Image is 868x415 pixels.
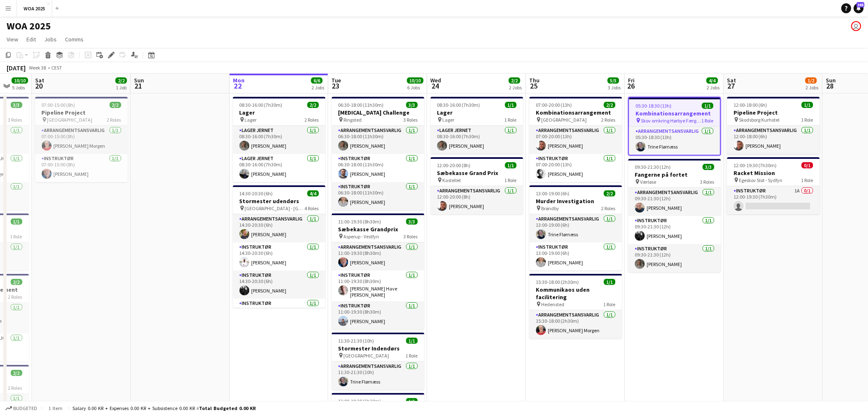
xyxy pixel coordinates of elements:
[431,157,523,214] app-job-card: 12:00-20:00 (8h)1/1Sæbekasse Grand Prix Kastellet1 RoleArrangementsansvarlig1/112:00-20:00 (8h)[P...
[806,77,817,84] span: 1/2
[338,398,381,404] span: 13:00-19:30 (6h30m)
[344,353,389,359] span: [GEOGRAPHIC_DATA]
[530,185,622,271] div: 13:00-19:00 (6h)2/2Murder Investigation Brøndby2 RolesArrangementsansvarlig1/113:00-19:00 (6h)Tri...
[431,97,523,154] app-job-card: 08:30-16:00 (7h30m)1/1Lager Lager1 RoleLager Jernet1/108:30-16:00 (7h30m)[PERSON_NAME]
[332,154,424,182] app-card-role: Instruktør1/106:30-18:00 (11h30m)[PERSON_NAME]
[825,81,836,91] span: 28
[233,299,326,327] app-card-role: Instruktør1/114:30-20:30 (6h)
[505,102,517,108] span: 1/1
[628,77,635,84] span: Fri
[332,126,424,154] app-card-role: Arrangementsansvarlig1/106:30-18:00 (11h30m)[PERSON_NAME]
[233,109,326,116] h3: Lager
[726,81,736,91] span: 27
[703,164,715,170] span: 3/3
[41,34,60,45] a: Jobs
[536,102,572,108] span: 07:00-20:00 (13h)
[727,126,820,154] app-card-role: Arrangementsansvarlig1/112:00-18:00 (6h)[PERSON_NAME]
[11,279,22,285] span: 2/2
[628,171,721,178] h3: Fangerne på fortet
[406,338,418,344] span: 1/1
[640,179,657,185] span: Værløse
[34,81,44,91] span: 20
[307,190,319,197] span: 4/4
[628,244,721,272] app-card-role: Instruktør1/109:30-21:30 (12h)[PERSON_NAME]
[110,102,121,108] span: 2/2
[406,218,418,225] span: 3/3
[332,77,341,84] span: Tue
[7,20,51,32] h1: WOA 2025
[528,81,540,91] span: 25
[233,197,326,205] h3: Stormester udendørs
[115,77,127,84] span: 2/2
[443,117,455,123] span: Lager
[536,190,570,197] span: 13:00-19:00 (6h)
[851,21,861,31] app-user-avatar: Drift Drift
[17,0,52,17] button: WOA 2025
[240,190,273,197] span: 14:30-20:30 (6h)
[530,97,622,182] app-job-card: 07:00-20:00 (13h)2/2Kombinationsarrangement [GEOGRAPHIC_DATA]2 RolesArrangementsansvarlig1/107:00...
[629,127,720,155] app-card-role: Arrangementsansvarlig1/105:30-18:30 (13h)Trine Flørnæss
[332,333,424,390] app-job-card: 11:30-21:30 (10h)1/1Stormester Indendørs [GEOGRAPHIC_DATA]1 RoleArrangementsansvarlig1/111:30-21:...
[635,164,671,170] span: 09:30-21:30 (12h)
[437,162,471,168] span: 12:00-20:00 (8h)
[134,77,144,84] span: Sun
[608,77,619,84] span: 5/5
[727,77,736,84] span: Sat
[854,3,864,13] a: 265
[505,117,517,123] span: 1 Role
[628,188,721,216] app-card-role: Arrangementsansvarlig1/109:30-21:30 (12h)[PERSON_NAME]
[406,102,418,108] span: 3/3
[233,214,326,242] app-card-role: Arrangementsansvarlig1/114:30-20:30 (6h)[PERSON_NAME]
[332,225,424,233] h3: Sæbekasse Grandprix
[727,97,820,154] app-job-card: 12:00-18:00 (6h)1/1Pipeline Project Skodsborg Kurhotel1 RoleArrangementsansvarlig1/112:00-18:00 (...
[530,109,622,116] h3: Kombinationsarrangement
[332,97,424,210] div: 06:30-18:00 (11h30m)3/3[MEDICAL_DATA] Challenge Ringsted3 RolesArrangementsansvarlig1/106:30-18:0...
[509,77,520,84] span: 2/2
[233,126,326,154] app-card-role: Lager Jernet1/108:30-16:00 (7h30m)[PERSON_NAME]
[10,233,22,240] span: 1 Role
[233,97,326,182] app-job-card: 08:30-16:00 (7h30m)2/2Lager Lager2 RolesLager Jernet1/108:30-16:00 (7h30m)[PERSON_NAME]Lager Jern...
[406,353,418,359] span: 1 Role
[406,398,418,404] span: 1/1
[628,97,721,156] app-job-card: 05:30-18:30 (13h)1/1Kombinationsarrangement Skov omkring Hørbye Færgekro1 RoleArrangementsansvarl...
[530,310,622,338] app-card-role: Arrangementsansvarlig1/115:30-18:00 (2h30m)[PERSON_NAME] Morgen
[707,77,718,84] span: 4/4
[530,214,622,242] app-card-role: Arrangementsansvarlig1/113:00-19:00 (6h)Trine Flørnæss
[332,213,424,329] app-job-card: 11:00-19:30 (8h30m)3/3Sæbekasse Grandprix Asperup - Vestfyn3 RolesArrangementsansvarlig1/111:00-1...
[530,154,622,182] app-card-role: Instruktør1/107:00-20:00 (13h)[PERSON_NAME]
[431,169,523,177] h3: Sæbekasse Grand Prix
[35,97,128,182] app-job-card: 07:00-15:00 (8h)2/2Pipeline Project [GEOGRAPHIC_DATA]2 RolesArrangementsansvarlig1/107:00-15:00 (...
[11,370,22,376] span: 2/2
[536,279,579,285] span: 15:30-18:00 (2h30m)
[431,77,441,84] span: Wed
[404,117,418,123] span: 3 Roles
[35,77,44,84] span: Sat
[700,179,715,185] span: 3 Roles
[7,36,18,43] span: View
[133,81,144,91] span: 21
[801,177,813,183] span: 1 Role
[608,84,621,91] div: 3 Jobs
[727,157,820,214] div: 12:00-19:30 (7h30m)0/1Racket Mission Egeskov Slot - Sydfyn1 RoleInstruktør1A0/112:00-19:30 (7h30m)
[629,110,720,117] h3: Kombinationsarrangement
[35,126,128,154] app-card-role: Arrangementsansvarlig1/107:00-15:00 (8h)[PERSON_NAME] Morgen
[530,126,622,154] app-card-role: Arrangementsansvarlig1/107:00-20:00 (13h)[PERSON_NAME]
[604,102,616,108] span: 2/2
[505,162,517,168] span: 1/1
[35,109,128,116] h3: Pipeline Project
[312,84,324,91] div: 2 Jobs
[233,185,326,308] div: 14:30-20:30 (6h)4/4Stormester udendørs [GEOGRAPHIC_DATA] - [GEOGRAPHIC_DATA]4 RolesArrangementsan...
[332,109,424,116] h3: [MEDICAL_DATA] Challenge
[7,64,26,72] div: [DATE]
[233,271,326,299] app-card-role: Instruktør1/114:30-20:30 (6h)[PERSON_NAME]
[530,242,622,271] app-card-role: Instruktør1/113:00-19:00 (6h)[PERSON_NAME]
[27,65,48,71] span: Week 38
[332,301,424,329] app-card-role: Instruktør1/111:00-19:30 (8h30m)[PERSON_NAME]
[338,102,384,108] span: 06:30-18:00 (11h30m)
[11,102,22,108] span: 3/3
[12,84,28,91] div: 5 Jobs
[307,102,319,108] span: 2/2
[509,84,522,91] div: 2 Jobs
